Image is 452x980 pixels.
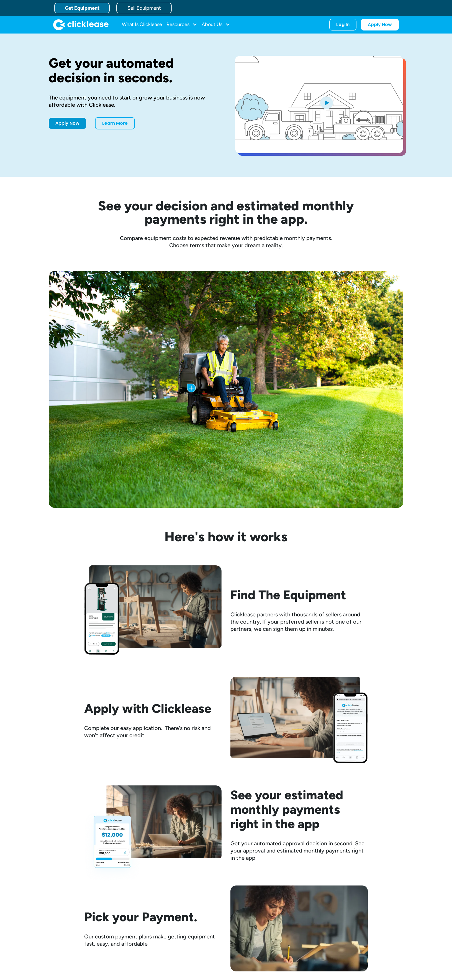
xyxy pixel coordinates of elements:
[336,22,350,27] div: Log In
[230,588,368,602] h2: Find The Equipment
[95,117,135,129] a: Learn More
[187,384,196,392] img: Plus icon with blue background
[166,19,197,30] div: Resources
[49,234,403,249] div: Compare equipment costs to expected revenue with predictable monthly payments. Choose terms that ...
[116,3,172,13] a: Sell Equipment
[84,565,222,655] img: Woman looking at her phone while standing beside her workbench with half assembled chair
[84,530,368,543] h3: Here's how it works
[71,199,381,226] h2: See your decision and estimated monthly payments right in the app.
[230,885,368,971] img: Woman holding a yellow pencil working at an art desk
[319,95,334,110] img: Blue play button logo on a light blue circular background
[49,94,217,108] div: The equipment you need to start or grow your business is now affordable with Clicklease.
[54,3,110,13] a: Get Equipment
[84,910,222,924] h2: Pick your Payment.
[230,788,368,831] h2: See your estimated monthly payments right in the app
[49,118,86,129] a: Apply Now
[230,611,368,632] div: Clicklease partners with thousands of sellers around the country. If your preferred seller is not...
[235,56,403,153] a: open lightbox
[53,19,109,30] a: home
[202,19,230,30] div: About Us
[361,19,399,30] a: Apply Now
[230,677,368,763] img: Woman filling out clicklease get started form on her computer
[84,724,222,739] div: Complete our easy application. There's no risk and won't affect your credit.
[53,19,109,30] img: Clicklease logo
[49,56,217,85] h1: Get your automated decision in seconds.
[230,840,368,861] div: Get your automated approval decision in second. See your approval and estimated monthly payments ...
[84,785,222,882] img: woodworker looking at her laptop
[122,19,162,30] a: What Is Clicklease
[84,701,222,716] h2: Apply with Clicklease
[84,933,222,947] div: Our custom payment plans make getting equipment fast, easy, and affordable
